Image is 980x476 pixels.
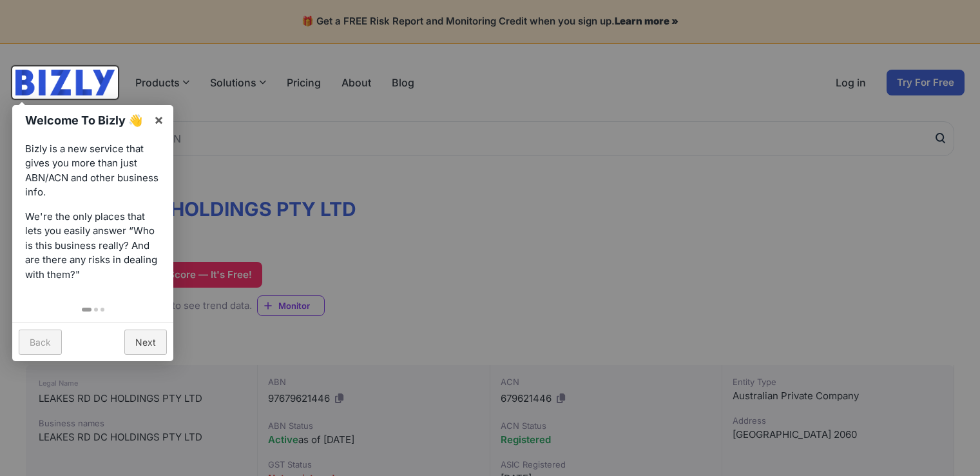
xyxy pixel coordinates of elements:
[25,112,147,129] h1: Welcome To Bizly 👋
[25,210,160,283] p: We're the only places that lets you easily answer “Who is this business really? And are there any...
[124,330,167,355] a: Next
[19,330,62,355] a: Back
[25,142,160,200] p: Bizly is a new service that gives you more than just ABN/ACN and other business info.
[144,105,173,134] a: ×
